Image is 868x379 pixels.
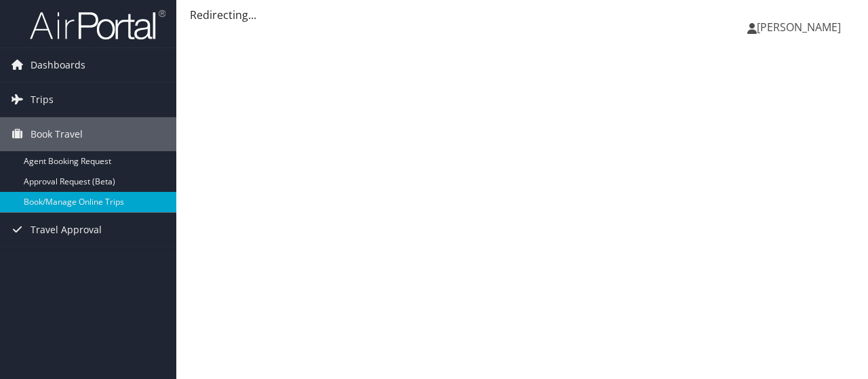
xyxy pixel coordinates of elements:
a: [PERSON_NAME] [747,7,854,47]
span: [PERSON_NAME] [757,20,841,35]
span: Trips [31,83,54,117]
span: Book Travel [31,117,83,151]
img: airportal-logo.png [30,9,165,41]
span: Travel Approval [31,213,102,247]
div: Redirecting... [190,7,854,23]
span: Dashboards [31,48,85,82]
